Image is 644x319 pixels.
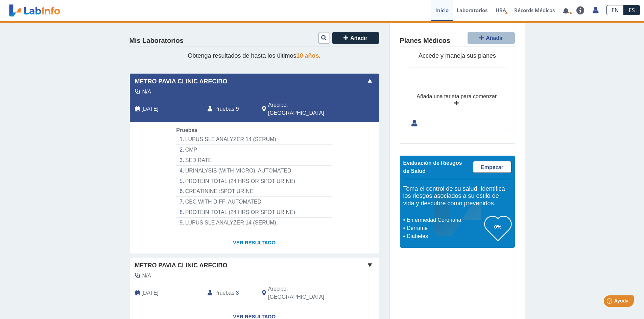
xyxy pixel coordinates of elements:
[496,7,506,14] span: HRA
[350,35,367,41] span: Añadir
[176,127,197,133] span: Pruebas
[400,37,450,45] h4: Planes Médicos
[176,186,332,197] li: CREATININE :SPOT URINE
[202,101,257,117] div: :
[214,105,234,113] span: Pruebas
[135,77,228,86] span: Metro Pavia Clinic Arecibo
[584,293,637,312] iframe: Help widget launcher
[606,5,624,15] a: EN
[419,52,496,59] span: Accede y maneja sus planes
[332,32,379,44] button: Añadir
[473,161,511,173] a: Empezar
[176,176,332,187] li: PROTEIN TOTAL (24 HRS OR SPOT URINE)
[405,232,484,240] li: Diabetes
[236,106,239,112] b: 9
[468,32,515,44] button: Añadir
[130,232,379,254] a: Ver Resultado
[176,207,332,218] li: PROTEIN TOTAL (24 HRS OR SPOT URINE)
[176,145,332,155] li: CMP
[486,35,503,41] span: Añadir
[176,134,332,145] li: LUPUS SLE ANALYZER 14 (SERUM)
[202,285,257,301] div: :
[268,101,343,117] span: Arecibo, PR
[188,52,320,59] span: Obtenga resultados de hasta los últimos .
[405,216,484,224] li: Enfermedad Coronaria
[405,224,484,232] li: Derrame
[403,160,462,174] span: Evaluación de Riesgos de Salud
[176,166,332,176] li: URINALYSIS (WITH MICRO), AUTOMATED
[135,261,228,270] span: Metro Pavia Clinic Arecibo
[416,92,498,101] div: Añada una tarjeta para comenzar.
[481,164,503,170] span: Empezar
[129,37,184,45] h4: Mis Laboratorios
[142,272,151,280] span: N/A
[176,218,332,228] li: LUPUS SLE ANALYZER 14 (SERUM)
[176,197,332,207] li: CBC WITH DIFF: AUTOMATED
[142,105,159,113] span: 2025-08-22
[176,155,332,166] li: SED RATE
[403,185,511,207] h5: Toma el control de su salud. Identifica los riesgos asociados a su estilo de vida y descubre cómo...
[214,289,234,297] span: Pruebas
[268,285,343,301] span: Arecibo, PR
[296,52,319,59] span: 10 años
[484,222,511,231] h3: 0%
[142,289,159,297] span: 2025-08-04
[624,5,640,15] a: ES
[236,290,239,296] b: 3
[142,88,151,96] span: N/A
